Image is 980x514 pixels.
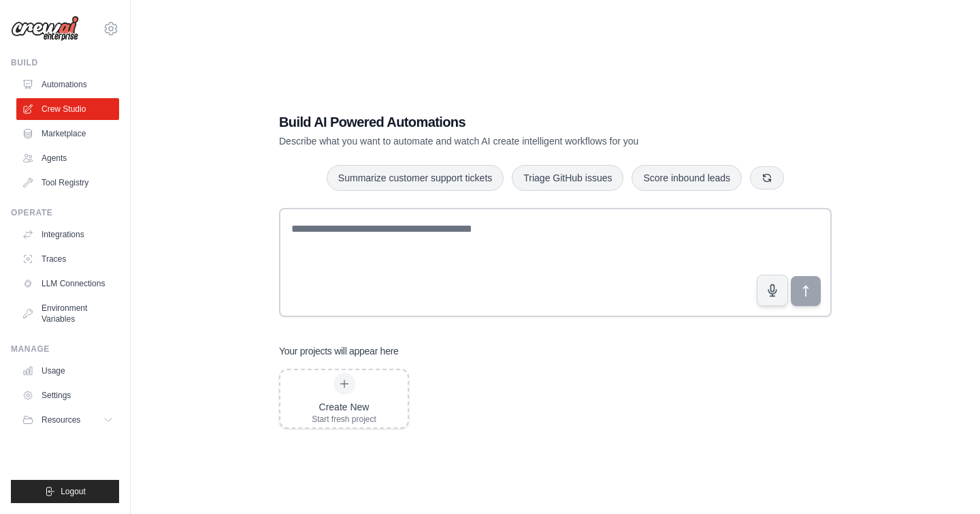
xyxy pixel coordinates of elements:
[632,165,742,191] button: Score inbound leads
[16,224,119,245] a: Integrations
[16,360,119,382] a: Usage
[279,344,399,358] h3: Your projects will appear here
[16,297,119,330] a: Environment Variables
[512,165,623,191] button: Triage GitHub issues
[312,400,376,414] div: Create New
[757,275,788,306] button: Click to speak your automation idea
[11,16,79,42] img: Logo
[327,165,504,191] button: Summarize customer support tickets
[750,166,784,190] button: Get new suggestions
[16,74,119,95] a: Automations
[16,384,119,406] a: Settings
[16,273,119,294] a: LLM Connections
[11,57,119,68] div: Build
[16,409,119,431] button: Resources
[11,480,119,503] button: Logout
[42,414,80,425] span: Resources
[11,344,119,354] div: Manage
[16,147,119,169] a: Agents
[16,98,119,120] a: Crew Studio
[16,248,119,270] a: Traces
[279,112,736,132] h1: Build AI Powered Automations
[11,207,119,218] div: Operate
[61,486,86,497] span: Logout
[279,134,736,148] p: Describe what you want to automate and watch AI create intelligent workflows for you
[16,123,119,145] a: Marketplace
[312,414,376,425] div: Start fresh project
[16,172,119,194] a: Tool Registry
